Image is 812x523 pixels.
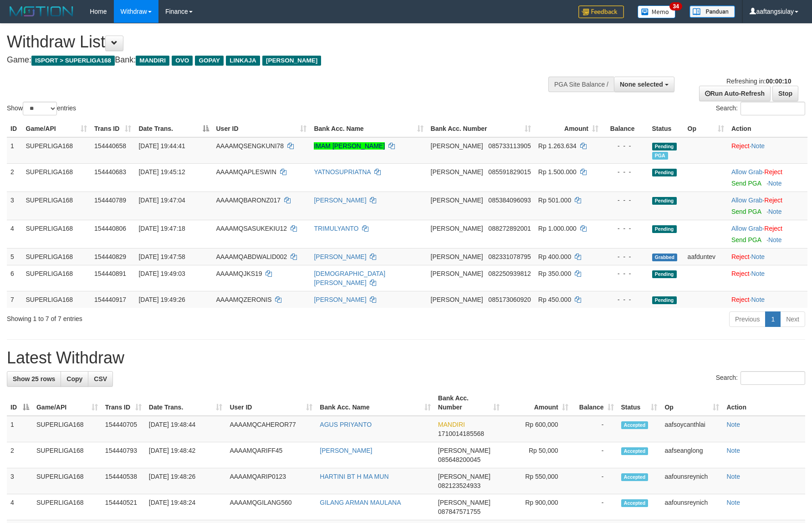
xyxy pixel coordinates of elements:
label: Search: [716,371,805,385]
a: [DEMOGRAPHIC_DATA][PERSON_NAME] [314,270,385,286]
td: - [572,416,618,442]
h1: Withdraw List [7,33,532,51]
td: SUPERLIGA168 [22,163,91,192]
td: SUPERLIGA168 [22,137,91,164]
a: Allow Grab [731,168,762,176]
a: Copy [61,371,88,387]
span: Accepted [621,473,649,481]
strong: 00:00:10 [766,78,791,85]
td: aafsoycanthlai [661,416,723,442]
td: 7 [7,291,22,308]
th: Amount: activate to sort column ascending [535,120,602,137]
a: GILANG ARMAN MAULANA [320,499,401,506]
a: Reject [764,197,782,204]
td: 2 [7,442,33,468]
td: · [728,248,807,265]
td: 5 [7,248,22,265]
span: Grabbed [652,254,678,261]
td: aafseanglong [661,442,723,468]
span: Show 25 rows [13,375,55,383]
span: Copy 088272892001 to clipboard [488,225,531,232]
a: Show 25 rows [7,371,61,387]
span: Pending [652,270,677,278]
a: YATNOSUPRIATNA [314,168,370,176]
span: 34 [669,2,682,10]
td: 3 [7,468,33,494]
a: CSV [88,371,113,387]
td: - [572,468,618,494]
span: 154440789 [94,197,126,204]
th: Balance [602,120,649,137]
td: AAAAMQCAHEROR77 [226,416,316,442]
th: ID: activate to sort column descending [7,390,33,416]
a: Note [751,253,765,260]
th: Op: activate to sort column ascending [684,120,728,137]
span: [PERSON_NAME] [431,197,483,204]
td: SUPERLIGA168 [33,416,102,442]
td: 154440521 [102,494,145,520]
input: Search: [741,371,805,385]
span: Rp 400.000 [538,253,571,260]
a: Stop [772,86,798,101]
td: 1 [7,137,22,164]
span: [DATE] 19:47:18 [138,225,185,232]
select: Showentries [23,102,57,115]
th: Date Trans.: activate to sort column ascending [145,390,226,416]
th: Balance: activate to sort column ascending [572,390,618,416]
span: · [731,168,764,176]
span: [PERSON_NAME] [431,296,483,303]
th: Trans ID: activate to sort column ascending [91,120,135,137]
th: Op: activate to sort column ascending [661,390,723,416]
span: [PERSON_NAME] [431,168,483,176]
th: Date Trans.: activate to sort column descending [135,120,212,137]
span: Copy 082250939812 to clipboard [488,270,531,277]
a: IMAM [PERSON_NAME] [314,142,385,150]
span: Rp 1.000.000 [538,225,577,232]
th: Bank Acc. Name: activate to sort column ascending [316,390,434,416]
span: AAAAMQAPLESWIN [216,168,276,176]
span: [PERSON_NAME] [431,142,483,150]
span: 154440917 [94,296,126,303]
span: [PERSON_NAME] [431,270,483,277]
a: [PERSON_NAME] [314,296,366,303]
span: 154440829 [94,253,126,260]
td: Rp 550,000 [503,468,572,494]
a: Reject [764,225,782,232]
span: Accepted [621,421,649,429]
span: · [731,225,764,232]
span: [PERSON_NAME] [438,473,490,480]
a: Note [751,270,765,277]
a: Previous [729,311,766,327]
span: CSV [94,375,107,383]
td: · [728,291,807,308]
span: Copy 082331078795 to clipboard [488,253,531,260]
a: Note [726,499,740,506]
span: Pending [652,143,677,150]
td: 6 [7,265,22,291]
a: Run Auto-Refresh [699,86,771,101]
span: [PERSON_NAME] [431,253,483,260]
span: 154440806 [94,225,126,232]
div: - - - [606,167,645,176]
td: [DATE] 19:48:44 [145,416,226,442]
td: SUPERLIGA168 [33,442,102,468]
td: 1 [7,416,33,442]
td: 154440538 [102,468,145,494]
span: AAAAMQZERONIS [216,296,272,303]
span: AAAAMQJKS19 [216,270,262,277]
th: User ID: activate to sort column ascending [213,120,311,137]
a: Note [768,180,782,187]
span: Copy 085733113905 to clipboard [488,142,531,150]
th: Trans ID: activate to sort column ascending [102,390,145,416]
div: PGA Site Balance / [548,77,614,92]
span: ISPORT > SUPERLIGA168 [31,56,115,66]
span: [PERSON_NAME] [438,447,490,454]
a: Allow Grab [731,197,762,204]
td: AAAAMQARIP0123 [226,468,316,494]
div: - - - [606,196,645,205]
img: MOTION_logo.png [7,5,76,18]
a: AGUS PRIYANTO [320,421,372,428]
span: Copy 082123524933 to clipboard [438,482,480,489]
span: [PERSON_NAME] [438,499,490,506]
td: 154440705 [102,416,145,442]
